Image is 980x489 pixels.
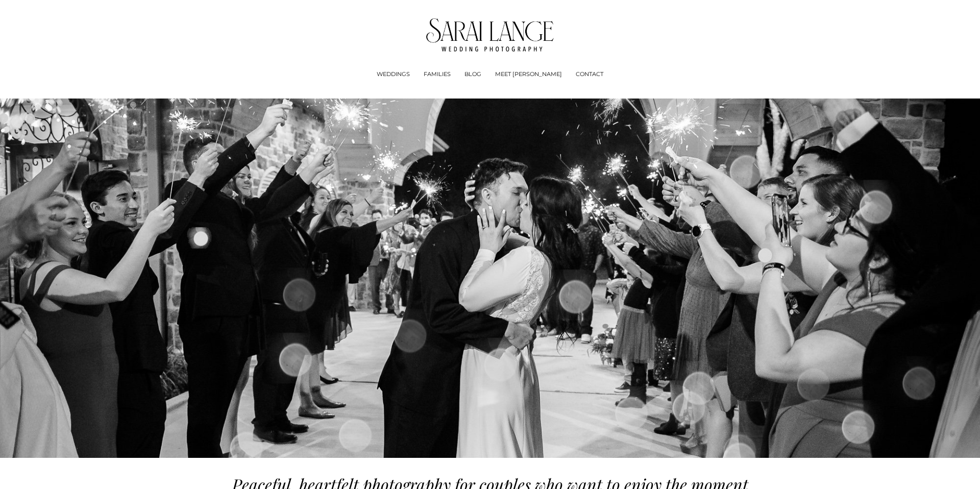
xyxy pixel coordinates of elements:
[426,18,554,52] img: Tennessee Wedding Photographer - Sarai Lange Photography
[424,69,451,80] a: FAMILIES
[576,69,603,80] a: CONTACT
[377,70,410,79] span: WEDDINGS
[495,69,562,80] a: MEET [PERSON_NAME]
[377,69,410,80] a: folder dropdown
[464,69,481,80] a: BLOG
